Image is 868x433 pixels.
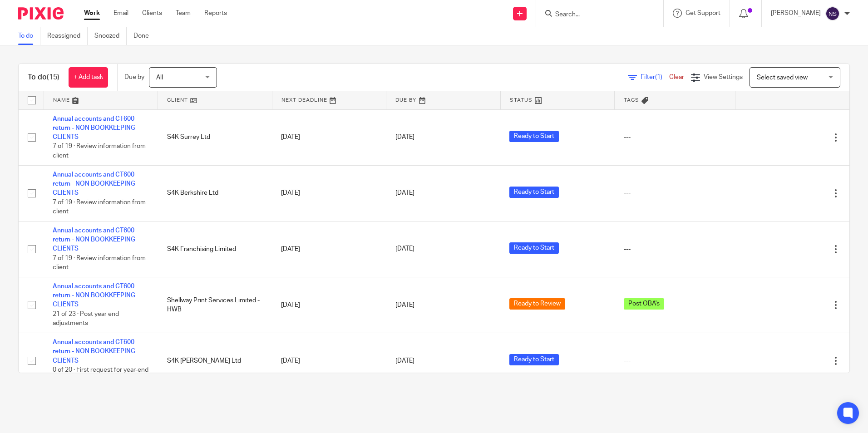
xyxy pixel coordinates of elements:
[47,27,88,45] a: Reassigned
[47,74,59,81] span: (15)
[771,9,821,18] p: [PERSON_NAME]
[124,73,144,82] p: Due by
[624,298,664,310] span: Post OBA's
[624,98,639,103] span: Tags
[395,190,414,197] span: [DATE]
[142,9,162,18] a: Clients
[94,27,127,45] a: Snoozed
[757,74,808,81] span: Select saved view
[53,339,135,364] a: Annual accounts and CT600 return - NON BOOKKEEPING CLIENTS
[395,246,414,252] span: [DATE]
[53,227,135,252] a: Annual accounts and CT600 return - NON BOOKKEEPING CLIENTS
[509,242,559,254] span: Ready to Start
[28,73,59,82] h1: To do
[158,109,272,165] td: S4K Surrey Ltd
[641,74,669,80] span: Filter
[624,133,726,142] div: ---
[158,165,272,221] td: S4K Berkshire Ltd
[53,255,146,271] span: 7 of 19 · Review information from client
[509,131,559,142] span: Ready to Start
[272,165,386,221] td: [DATE]
[509,298,565,310] span: Ready to Review
[509,354,559,365] span: Ready to Start
[395,134,414,140] span: [DATE]
[53,367,148,383] span: 0 of 20 · First request for year-end information
[272,109,386,165] td: [DATE]
[509,187,559,198] span: Ready to Start
[133,27,156,45] a: Done
[655,74,662,80] span: (1)
[395,302,414,308] span: [DATE]
[272,221,386,277] td: [DATE]
[669,74,684,80] a: Clear
[825,6,840,21] img: svg%3E
[18,27,40,45] a: To do
[156,74,163,81] span: All
[69,67,108,88] a: + Add task
[53,283,135,308] a: Annual accounts and CT600 return - NON BOOKKEEPING CLIENTS
[53,311,119,327] span: 21 of 23 · Post year end adjustments
[84,9,100,18] a: Work
[686,10,720,16] span: Get Support
[624,188,726,197] div: ---
[158,277,272,333] td: Shellway Print Services Limited - HWB
[53,143,146,159] span: 7 of 19 · Review information from client
[272,333,386,389] td: [DATE]
[624,245,726,254] div: ---
[113,9,128,18] a: Email
[704,74,743,80] span: View Settings
[158,221,272,277] td: S4K Franchising Limited
[176,9,191,18] a: Team
[395,358,414,364] span: [DATE]
[554,11,636,19] input: Search
[204,9,227,18] a: Reports
[18,7,64,20] img: Pixie
[272,277,386,333] td: [DATE]
[158,333,272,389] td: S4K [PERSON_NAME] Ltd
[53,172,135,197] a: Annual accounts and CT600 return - NON BOOKKEEPING CLIENTS
[53,116,135,141] a: Annual accounts and CT600 return - NON BOOKKEEPING CLIENTS
[624,356,726,365] div: ---
[53,199,146,215] span: 7 of 19 · Review information from client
